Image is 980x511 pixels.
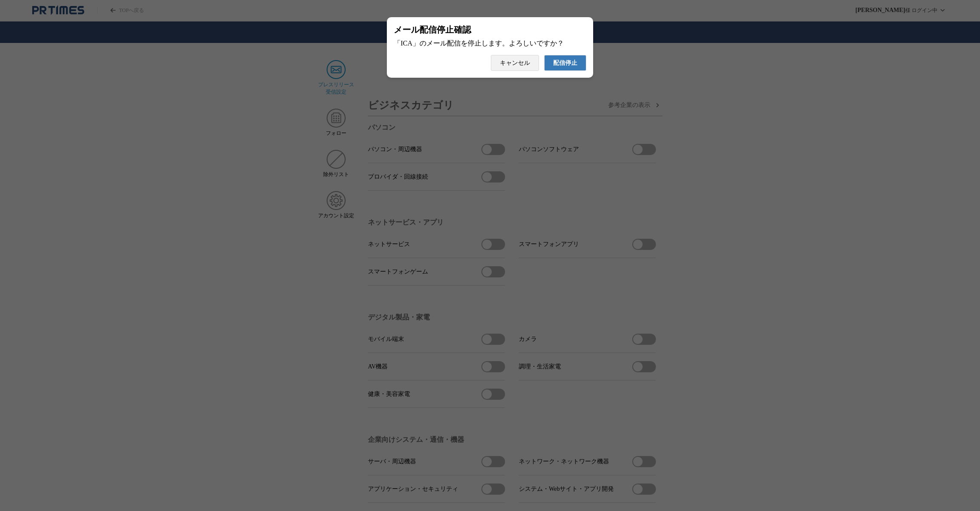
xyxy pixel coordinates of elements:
span: メール配信停止確認 [394,24,471,36]
button: 配信停止 [544,55,586,71]
button: キャンセル [491,55,539,71]
span: キャンセル [500,59,530,67]
div: 「ICA」のメール配信を停止します。よろしいですか？ [394,39,586,48]
span: 配信停止 [553,59,577,67]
